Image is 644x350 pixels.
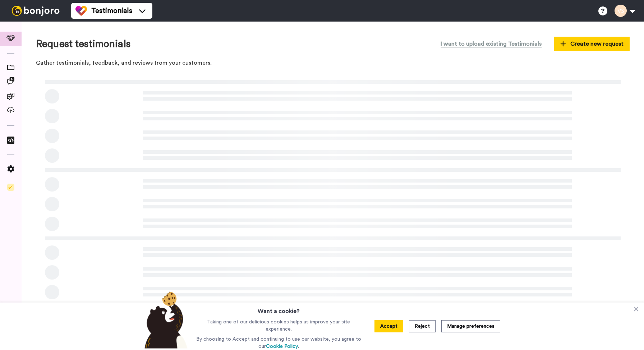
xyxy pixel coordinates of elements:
[194,336,363,350] p: By choosing to Accept and continuing to use our website, you agree to our .
[441,320,500,332] button: Manage preferences
[91,6,132,16] span: Testimonials
[138,291,191,349] img: bear-with-cookie.png
[560,40,624,48] span: Create new request
[554,37,630,51] button: Create new request
[7,184,14,191] img: Checklist.svg
[36,38,130,50] h1: Request testimonials
[435,36,547,52] button: I want to upload existing Testimonials
[36,59,630,67] p: Gather testimonials, feedback, and reviews from your customers.
[194,318,363,333] p: Taking one of our delicious cookies helps us improve your site experience.
[75,5,87,17] img: tm-color.svg
[441,40,542,48] span: I want to upload existing Testimonials
[258,303,300,316] h3: Want a cookie?
[374,320,403,332] button: Accept
[266,344,298,349] a: Cookie Policy
[409,320,436,332] button: Reject
[9,6,63,16] img: bj-logo-header-white.svg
